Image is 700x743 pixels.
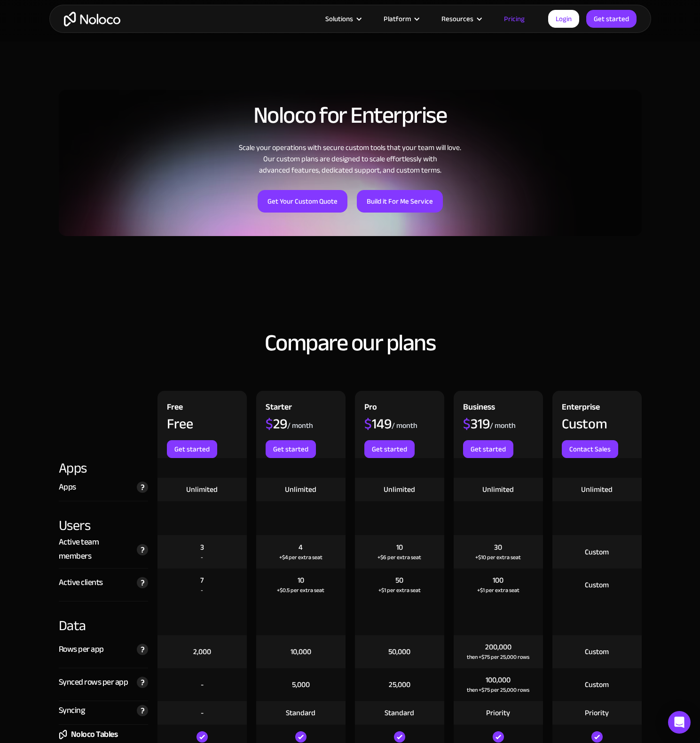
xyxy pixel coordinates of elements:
div: 100 [493,575,503,585]
div: Open Intercom Messenger [668,711,691,734]
div: Standard [286,708,315,718]
div: 5,000 [292,680,310,690]
div: 10 [396,542,403,553]
div: Active team members [59,535,132,563]
div: 25,000 [389,680,410,690]
div: 2,000 [193,647,211,657]
div: Platform [372,13,430,25]
div: Custom [585,680,609,690]
div: Custom [585,547,609,557]
div: Solutions [325,13,353,25]
div: +$4 per extra seat [279,553,322,562]
div: 149 [364,417,392,431]
a: Pricing [492,13,536,25]
div: Unlimited [285,484,316,495]
div: / month [490,420,516,431]
div: 4 [299,542,303,553]
div: Synced rows per app [59,675,128,689]
div: Syncing [59,703,85,718]
div: - [201,585,203,595]
div: Users [59,501,148,535]
div: Resources [430,13,492,25]
div: then +$75 per 25,000 rows [467,652,529,662]
div: / month [287,420,313,431]
div: +$6 per extra seat [378,553,421,562]
div: Apps [59,458,148,478]
a: Contact Sales [562,440,618,458]
div: Custom [585,647,609,657]
h2: Compare our plans [59,330,642,356]
div: Pro [364,400,377,417]
div: Business [463,400,495,417]
div: Active clients [59,576,103,590]
div: 30 [494,542,502,553]
div: Unlimited [482,484,514,495]
div: - [201,680,204,690]
div: Free [167,417,193,431]
div: +$1 per extra seat [378,585,421,595]
div: 10,000 [291,647,311,657]
div: 50,000 [388,647,410,657]
div: 3 [200,542,204,553]
a: Login [548,10,579,28]
a: Get started [364,440,415,458]
div: Custom [562,417,607,431]
div: / month [392,420,417,431]
div: Custom [585,580,609,590]
span: $ [266,411,273,437]
a: home [64,12,120,26]
div: 319 [463,417,490,431]
div: Unlimited [186,484,218,495]
div: Free [167,400,183,417]
div: 50 [395,575,403,585]
div: 100,000 [486,675,511,685]
a: Get started [167,440,217,458]
div: Data [59,601,148,635]
a: Get Your Custom Quote [258,190,347,213]
div: - [201,708,204,718]
a: Get started [463,440,513,458]
div: 200,000 [485,642,511,652]
div: then +$75 per 25,000 rows [467,685,529,695]
a: Build it For Me Service [357,190,443,213]
div: Noloco Tables [71,727,118,742]
div: Unlimited [384,484,415,495]
div: 7 [200,575,204,585]
div: Scale your operations with secure custom tools that your team will love. Our custom plans are des... [59,142,642,176]
div: Enterprise [562,400,600,417]
div: Standard [385,708,414,718]
div: Rows per app [59,642,104,656]
div: Resources [441,13,473,25]
a: Get started [586,10,637,28]
div: Unlimited [581,484,613,495]
div: Starter [266,400,292,417]
div: Priority [585,708,609,718]
div: +$1 per extra seat [477,585,519,595]
div: +$0.5 per extra seat [277,585,324,595]
div: - [201,553,203,562]
div: Solutions [314,13,372,25]
div: 29 [266,417,287,431]
span: $ [463,411,471,437]
div: Apps [59,480,76,494]
div: +$10 per extra seat [475,553,521,562]
div: 10 [298,575,304,585]
div: Platform [384,13,411,25]
div: Priority [486,708,510,718]
h2: Noloco for Enterprise [59,103,642,128]
a: Get started [266,440,316,458]
span: $ [364,411,372,437]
